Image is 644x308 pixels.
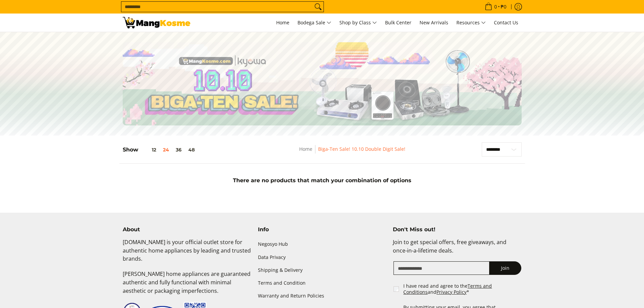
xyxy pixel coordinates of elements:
[294,14,335,32] a: Bodega Sale
[258,238,386,251] a: Negosyo Hub
[123,17,190,28] img: Biga-Ten Sale! 10.10 Double Digit Sale with Kyowa l Mang Kosme
[258,226,386,233] h4: Info
[123,270,251,302] p: [PERSON_NAME] home appliances are guaranteed authentic and fully functional with minimal aestheti...
[197,14,522,32] nav: Main Menu
[416,14,452,32] a: New Arrivals
[258,264,386,277] a: Shipping & Delivery
[493,4,498,9] span: 0
[172,147,185,152] button: 36
[258,251,386,264] a: Data Privacy
[160,147,172,152] button: 24
[123,238,251,270] p: [DOMAIN_NAME] is your official outlet store for authentic home appliances by leading and trusted ...
[491,14,522,32] a: Contact Us
[339,19,377,27] span: Shop by Class
[385,19,411,26] span: Bulk Center
[138,147,160,152] button: 12
[403,283,492,295] a: Terms and Conditions
[382,14,415,32] a: Bulk Center
[123,146,198,153] h5: Show
[318,146,405,152] a: Biga-Ten Sale! 10.10 Double Digit Sale!
[299,146,312,152] a: Home
[313,2,324,12] button: Search
[393,238,521,262] p: Join to get special offers, free giveaways, and once-in-a-lifetime deals.
[123,226,251,233] h4: About
[456,19,486,27] span: Resources
[336,14,380,32] a: Shop by Class
[500,4,507,9] span: ₱0
[453,14,489,32] a: Resources
[258,277,386,289] a: Terms and Condition
[251,145,454,160] nav: Breadcrumbs
[393,226,521,233] h4: Don't Miss out!
[185,147,198,152] button: 48
[276,19,289,26] span: Home
[420,19,448,26] span: New Arrivals
[483,3,508,10] span: •
[494,19,518,26] span: Contact Us
[258,289,386,302] a: Warranty and Return Policies
[489,261,521,275] button: Join
[119,177,525,184] h5: There are no products that match your combination of options
[297,19,331,27] span: Bodega Sale
[403,283,522,295] label: I have read and agree to the and *
[273,14,293,32] a: Home
[436,289,467,295] a: Privacy Policy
